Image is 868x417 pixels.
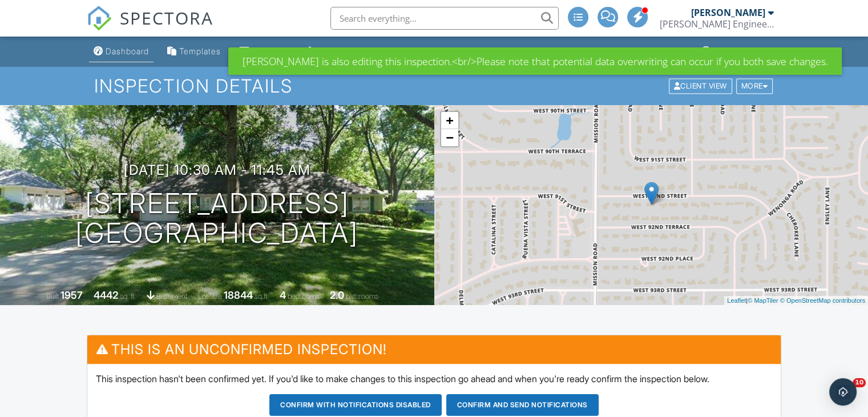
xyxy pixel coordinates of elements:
a: Zoom in [441,112,458,129]
img: The Best Home Inspection Software - Spectora [87,6,112,31]
div: Templates [179,46,221,56]
a: Support Center [697,41,779,62]
h3: [DATE] 10:30 am - 11:45 am [124,162,310,178]
span: Lot Size [198,292,222,300]
button: Confirm with notifications disabled [269,394,442,416]
input: Search everything... [330,7,559,30]
div: 4 [280,289,286,301]
a: © OpenStreetMap contributors [780,297,865,304]
div: 18844 [224,289,253,301]
span: SPECTORA [120,6,213,30]
div: 4442 [94,289,118,301]
h3: This is an Unconfirmed Inspection! [87,335,781,363]
a: © MapTiler [748,297,778,304]
div: More [736,78,773,94]
span: bathrooms [346,292,378,300]
div: | [724,296,868,306]
span: sq. ft. [120,292,136,300]
span: 10 [853,378,866,387]
div: Client View [669,78,732,94]
a: Zoom out [441,129,458,146]
span: Built [46,292,59,300]
a: Templates [163,41,225,62]
div: Schroeder Engineering, LLC [660,18,774,30]
h1: [STREET_ADDRESS] [GEOGRAPHIC_DATA] [75,189,358,249]
span: sq.ft. [255,292,269,300]
h1: Inspection Details [94,76,774,96]
a: Leaflet [727,297,746,304]
div: 2.0 [330,289,344,301]
a: Settings [302,41,356,62]
a: SPECTORA [87,15,213,39]
div: Dashboard [106,46,149,56]
button: Confirm and send notifications [446,394,599,416]
div: Open Intercom Messenger [829,378,857,406]
a: Contacts [235,41,293,62]
p: This inspection hasn't been confirmed yet. If you'd like to make changes to this inspection go ah... [96,372,772,385]
div: 1957 [60,289,83,301]
a: Client View [668,81,735,90]
div: [PERSON_NAME] is also editing this inspection.<br/>Please note that potential data overwriting ca... [228,47,842,75]
span: basement [156,292,187,300]
div: [PERSON_NAME] [691,7,765,18]
a: Dashboard [89,41,154,62]
span: bedrooms [288,292,319,300]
